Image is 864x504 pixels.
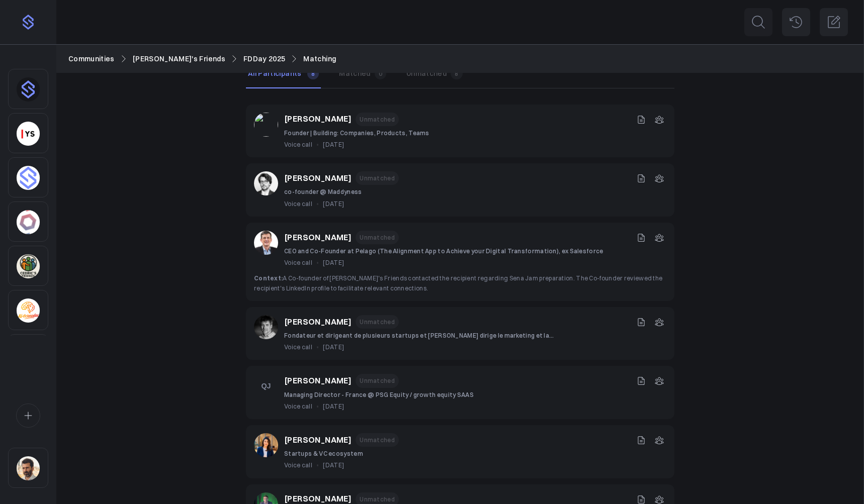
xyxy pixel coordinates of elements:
span: [DATE] [323,401,344,411]
span: Unmatched [356,113,399,126]
span: [DATE] [323,460,344,470]
span: • [316,140,319,149]
span: Voice call [284,258,312,267]
span: 8 [451,68,462,79]
span: Voice call [284,401,312,411]
span: Unmatched [356,231,399,244]
a: [PERSON_NAME] [284,434,352,447]
img: 3pj2efuqyeig3cua8agrd6atck9r [17,254,40,278]
span: A Co-founder of [PERSON_NAME]'s Friends contacted the recipient regarding Sena Jam preparation. T... [254,274,662,291]
img: dhnou9yomun9587rl8johsq6w6vr [17,77,40,102]
a: [PERSON_NAME]'s Friends [133,53,225,64]
p: Founder | Building: Companies, Products, Teams [284,128,429,138]
button: Unmatched8 [404,60,464,88]
span: Unmatched [356,433,399,447]
a: [PERSON_NAME] [284,113,352,126]
img: e4ce1ce9b54575572992ad451767a4b21781f11b.jpg [254,171,278,195]
p: CEO and Co-Founder at Pelago (The Alignment App to Achieve your Digital Transformation), ex Sales... [284,246,603,256]
span: Unmatched [356,171,399,185]
img: sqr4epb0z8e5jm577i6jxqftq3ng [17,456,40,480]
a: FDDay 2025 [243,53,286,64]
nav: Tabs [246,60,674,88]
a: Matching [303,53,336,64]
img: 2jp1kfh9ib76c04m8niqu4f45e0u [17,298,40,323]
span: [DATE] [323,258,344,267]
img: QJ [254,374,278,398]
button: All Participants 8 [246,60,321,88]
strong: Context: [254,274,283,282]
span: Voice call [284,140,312,149]
img: cbb91d733d29388933c5e580f94b8f0845844597.jpg [254,231,278,255]
a: [PERSON_NAME] [284,172,352,185]
span: • [316,199,319,209]
span: Voice call [284,199,312,209]
span: [DATE] [323,342,344,352]
span: [DATE] [323,199,344,209]
p: Startups & VC ecosystem [284,449,399,458]
img: 6e8954401562d3d38b92d1893ab6b654fa8cd505.jpg [254,113,278,137]
img: yorkseed.co [17,122,40,146]
span: Unmatched [356,315,399,329]
img: 4hc3xb4og75h35779zhp6duy5ffo [17,210,40,234]
a: [PERSON_NAME] [284,316,352,329]
span: • [316,342,319,352]
span: Voice call [284,460,312,470]
p: Fondateur et dirigeant de plusieurs startups et [PERSON_NAME] dirige le marketing et la… [284,331,554,340]
p: Managing Director - France @ PSG Equity / growth equity SAAS [284,390,474,399]
a: Communities [68,53,115,64]
span: Unmatched [356,374,399,387]
img: 9f0dc6c23cbc7b92e5feec7e16078db8c2a7822a.jpg [254,315,278,339]
a: [PERSON_NAME] [284,231,352,244]
p: co-founder @ Maddyness [284,187,399,196]
nav: Breadcrumb [68,53,852,64]
img: purple-logo-18f04229334c5639164ff563510a1dba46e1211543e89c7069427642f6c28bac.png [20,14,36,30]
span: • [316,258,319,267]
button: Matched0 [337,60,388,88]
span: 8 [307,68,319,79]
a: [PERSON_NAME] [284,374,352,387]
span: Voice call [284,342,312,352]
img: b498d4d892c3e3239be3a1dc95f2be081317bc24.jpg [254,433,278,457]
img: 4sptar4mobdn0q43dsu7jy32kx6j [17,166,40,190]
span: • [316,460,319,470]
span: • [316,401,319,411]
span: [DATE] [323,140,344,149]
span: 0 [375,68,386,79]
p: All Participants [248,69,302,78]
